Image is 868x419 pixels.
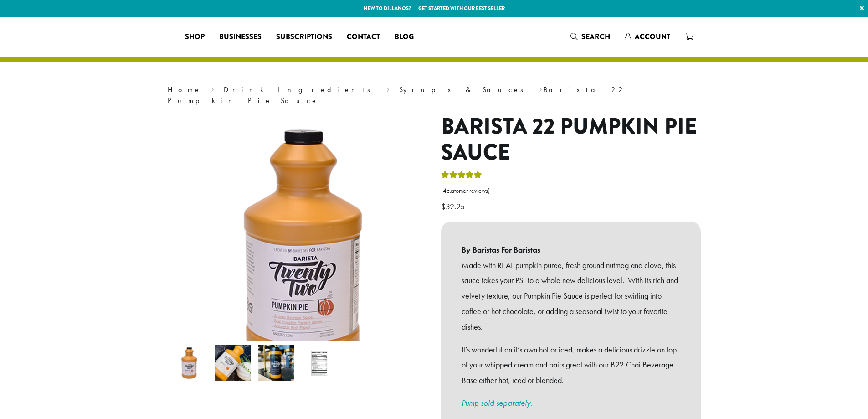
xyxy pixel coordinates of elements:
bdi: 32.25 [441,201,467,212]
img: Barista 22 Pumpkin Pie Sauce - Image 4 [301,345,337,381]
span: › [386,81,390,95]
a: Home [168,85,201,94]
nav: Breadcrumb [168,84,701,106]
p: Made with REAL pumpkin puree, fresh ground nutmeg and clove, this sauce takes your PSL to a whole... [462,258,680,335]
span: Blog [395,31,414,43]
a: Search [563,29,617,44]
a: Drink Ingredients [224,85,376,94]
h1: Barista 22 Pumpkin Pie Sauce [441,114,701,166]
span: Search [581,31,610,42]
span: Businesses [219,31,262,43]
span: Shop [185,31,205,43]
a: Pump sold separately. [462,398,532,408]
img: Barista 22 Pumpkin Pie Sauce [171,345,207,381]
img: Barista 22 Pumpkin Pie Sauce - Image 2 [215,345,251,381]
span: Subscriptions [276,31,332,43]
span: Account [635,31,670,42]
span: › [211,81,214,95]
b: By Baristas For Baristas [462,242,680,258]
span: $ [441,201,446,212]
span: 4 [443,187,447,195]
div: Rated 5.00 out of 5 [441,170,482,183]
a: Syrups & Sauces [399,85,529,94]
img: Barista 22 Pumpkin Pie Sauce - Image 3 [258,345,294,381]
a: Get started with our best seller [418,5,505,12]
a: Shop [178,30,212,44]
span: Contact [347,31,380,43]
a: (4customer reviews) [441,186,701,196]
p: It’s wonderful on it’s own hot or iced, makes a delicious drizzle on top of your whipped cream an... [462,342,680,388]
span: › [539,81,542,95]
